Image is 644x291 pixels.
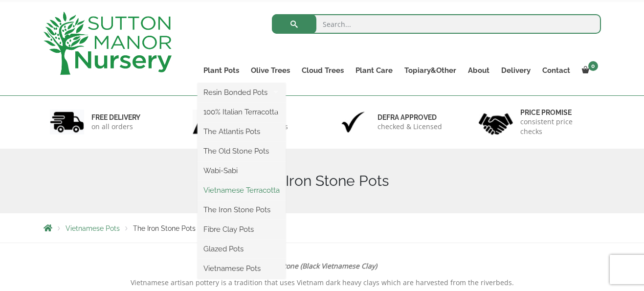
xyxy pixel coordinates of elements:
a: Vietnamese Pots [198,261,286,276]
img: logo [44,12,172,75]
a: Olive Trees [245,64,296,77]
a: Contact [536,64,576,77]
a: Cloud Trees [296,64,350,77]
p: on all orders [91,122,140,132]
h1: The Iron Stone Pots [44,172,601,190]
span: 0 [588,61,598,71]
a: Wabi-Sabi [198,163,286,178]
span: The Iron Stone Pots [133,224,196,232]
p: checked & Licensed [378,122,442,132]
a: Delivery [495,64,536,77]
a: Fibre Clay Pots [198,222,286,237]
a: The Atlantis Pots [198,124,286,139]
a: Resin Bonded Pots [198,85,286,100]
strong: Ironstone (Black Vietnamese Clay) [267,261,377,270]
a: Vietnamese Terracotta [198,183,286,198]
a: Plant Pots [198,64,245,77]
a: Plant Care [350,64,399,77]
img: 2.jpg [193,110,227,134]
input: Search... [272,14,601,34]
h6: Defra approved [378,113,442,122]
img: 3.jpg [336,110,370,134]
a: Topiary&Other [399,64,462,77]
a: The Iron Stone Pots [198,202,286,217]
a: About [462,64,495,77]
a: The Old Stone Pots [198,144,286,158]
a: Vietnamese Pots [66,224,120,232]
a: 0 [576,64,601,77]
img: 4.jpg [479,107,513,137]
a: Glazed Pots [198,242,286,256]
p: Vietnamese artisan pottery is a tradition that uses Vietnam dark heavy clays which are harvested ... [44,277,601,289]
nav: Breadcrumbs [44,224,601,232]
p: consistent price checks [520,117,595,136]
h6: FREE DELIVERY [91,113,140,122]
a: 100% Italian Terracotta [198,105,286,119]
img: 1.jpg [50,110,84,134]
h6: Price promise [520,108,595,117]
